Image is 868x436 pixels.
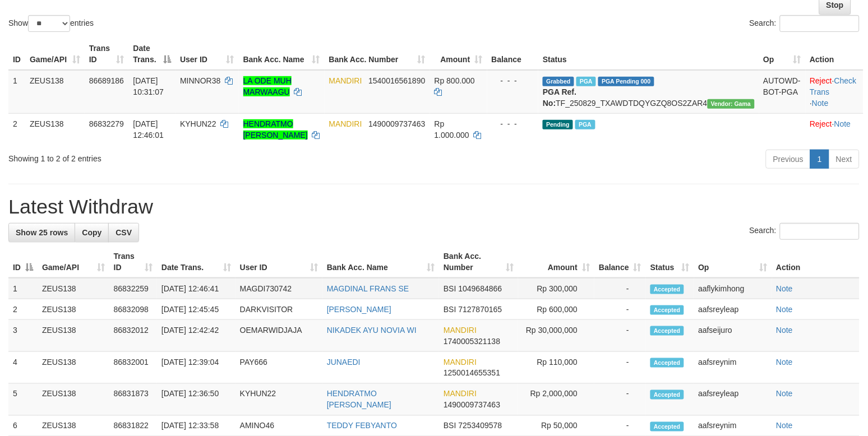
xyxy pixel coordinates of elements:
[38,320,109,352] td: ZEUS138
[812,99,829,108] a: Note
[444,337,500,346] span: Copy 1740005321138 to clipboard
[133,119,164,140] span: [DATE] 12:46:01
[772,246,860,278] th: Action
[109,352,157,384] td: 86832001
[538,38,759,70] th: Status
[829,150,860,169] a: Next
[594,278,646,299] td: -
[444,369,500,378] span: Copy 1250014655351 to clipboard
[759,70,806,114] td: AUTOWD-BOT-PGA
[444,305,456,314] span: BSI
[75,223,109,242] a: Copy
[8,70,25,114] td: 1
[8,38,25,70] th: ID
[780,223,860,240] input: Search:
[594,352,646,384] td: -
[518,278,594,299] td: Rp 300,000
[128,38,176,70] th: Date Trans.: activate to sort column descending
[444,284,456,293] span: BSI
[38,278,109,299] td: ZEUS138
[459,284,502,293] span: Copy 1049684866 to clipboard
[694,278,772,299] td: aaflykimhong
[518,384,594,416] td: Rp 2,000,000
[236,246,322,278] th: User ID: activate to sort column ascending
[109,246,157,278] th: Trans ID: activate to sort column ascending
[430,38,487,70] th: Amount: activate to sort column ascending
[157,352,236,384] td: [DATE] 12:39:04
[8,196,860,218] h1: Latest Withdraw
[8,223,75,242] a: Show 25 rows
[594,320,646,352] td: -
[236,320,322,352] td: OEMARWIDJAJA
[325,38,430,70] th: Bank Acc. Number: activate to sort column ascending
[28,15,70,32] select: Showentries
[329,119,362,128] span: MANDIRI
[243,76,292,96] a: LA ODE MUH MARWAAGU
[650,422,684,432] span: Accepted
[444,421,456,430] span: BSI
[777,326,793,335] a: Note
[236,384,322,416] td: KYHUN22
[810,76,833,85] a: Reject
[109,278,157,299] td: 86832259
[777,358,793,367] a: Note
[518,320,594,352] td: Rp 30,000,000
[8,149,353,164] div: Showing 1 to 2 of 2 entries
[650,326,684,336] span: Accepted
[777,305,793,314] a: Note
[543,77,574,86] span: Grabbed
[750,15,860,32] label: Search:
[368,119,425,128] span: Copy 1490009737463 to clipboard
[25,38,85,70] th: Game/API: activate to sort column ascending
[25,70,85,114] td: ZEUS138
[766,150,811,169] a: Previous
[777,284,793,293] a: Note
[806,70,864,114] td: · ·
[157,320,236,352] td: [DATE] 12:42:42
[594,384,646,416] td: -
[322,246,439,278] th: Bank Acc. Name: activate to sort column ascending
[109,320,157,352] td: 86832012
[444,358,477,367] span: MANDIRI
[243,119,308,140] a: HENDRATMO [PERSON_NAME]
[435,119,469,140] span: Rp 1.000.000
[329,76,362,85] span: MANDIRI
[518,246,594,278] th: Amount: activate to sort column ascending
[806,113,864,145] td: ·
[109,299,157,320] td: 86832098
[236,352,322,384] td: PAY666
[594,299,646,320] td: -
[650,305,684,315] span: Accepted
[327,358,361,367] a: JUNAEDI
[8,113,25,145] td: 2
[82,228,101,237] span: Copy
[694,352,772,384] td: aafsreynim
[108,223,139,242] a: CSV
[708,99,755,109] span: Vendor URL: https://trx31.1velocity.biz
[157,299,236,320] td: [DATE] 12:45:45
[575,120,595,129] span: Marked by aafsreyleap
[694,384,772,416] td: aafsreyleap
[650,358,684,368] span: Accepted
[236,299,322,320] td: DARKVISITOR
[38,299,109,320] td: ZEUS138
[777,421,793,430] a: Note
[38,384,109,416] td: ZEUS138
[543,120,573,129] span: Pending
[650,390,684,400] span: Accepted
[8,320,38,352] td: 3
[777,389,793,398] a: Note
[444,401,500,410] span: Copy 1490009737463 to clipboard
[806,38,864,70] th: Action
[598,77,654,86] span: PGA Pending
[576,77,596,86] span: Marked by aafkaynarin
[89,76,124,85] span: 86689186
[157,384,236,416] td: [DATE] 12:36:50
[694,246,772,278] th: Op: activate to sort column ascending
[492,118,534,129] div: - - -
[239,38,325,70] th: Bank Acc. Name: activate to sort column ascending
[444,326,477,335] span: MANDIRI
[25,113,85,145] td: ZEUS138
[646,246,694,278] th: Status: activate to sort column ascending
[694,320,772,352] td: aafseijuro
